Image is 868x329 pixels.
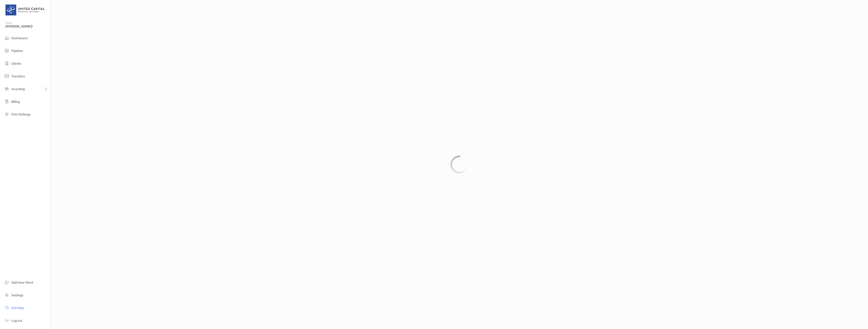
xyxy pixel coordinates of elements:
span: Billing [11,100,20,104]
img: get-help icon [4,305,10,310]
img: United Capital Logo [5,2,45,18]
img: transfers icon [4,73,10,79]
span: Settings [11,293,23,297]
img: pipeline icon [4,48,10,53]
img: billing icon [4,99,10,104]
span: Transfers [11,74,25,78]
span: Clients [11,62,21,66]
span: Dashboard [11,36,27,40]
img: logout icon [4,318,10,323]
span: [PERSON_NAME]! [5,25,48,28]
span: Pipeline [11,49,23,53]
img: settings icon [4,292,10,298]
span: Log out [11,319,22,323]
span: Get Help [11,306,24,310]
img: firm-settings icon [4,111,10,117]
img: add_new_client icon [4,280,10,285]
span: Add New Client [11,281,33,285]
span: Investing [11,87,25,91]
img: investing icon [4,86,10,91]
img: dashboard icon [4,35,10,41]
img: clients icon [4,61,10,66]
span: Firm Settings [11,113,30,116]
